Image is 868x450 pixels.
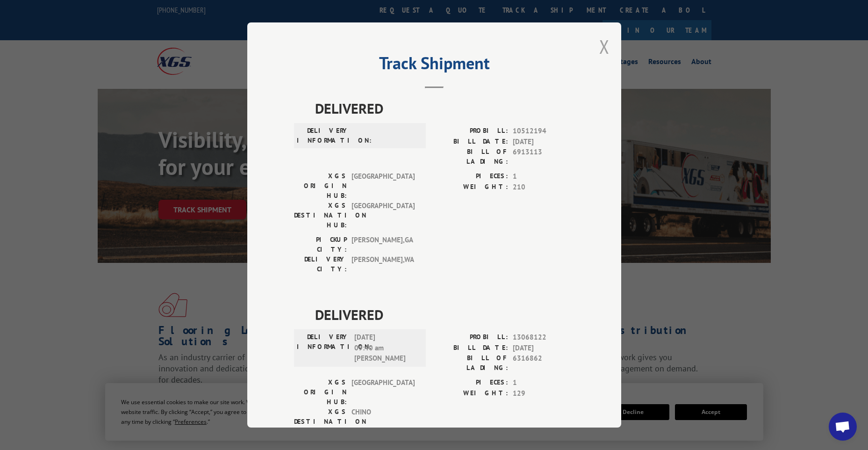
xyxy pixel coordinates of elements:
label: WEIGHT: [434,182,508,193]
span: 129 [513,388,574,399]
label: BILL DATE: [434,343,508,354]
label: DELIVERY INFORMATION: [297,126,350,145]
span: 210 [513,182,574,193]
label: PROBILL: [434,126,508,137]
label: WEIGHT: [434,388,508,399]
span: [GEOGRAPHIC_DATA] [352,201,415,230]
span: CHINO [352,407,415,436]
label: PIECES: [434,377,508,388]
label: XGS ORIGIN HUB: [294,377,347,407]
span: [GEOGRAPHIC_DATA] [352,377,415,407]
label: PIECES: [434,171,508,182]
span: 6316862 [513,353,574,373]
label: XGS DESTINATION HUB: [294,201,347,230]
span: 13068122 [513,332,574,343]
label: DELIVERY CITY: [294,254,347,274]
label: BILL OF LADING: [434,353,508,373]
label: PICKUP CITY: [294,235,347,254]
span: [DATE] 09:40 am [PERSON_NAME] [354,332,417,364]
span: [DATE] [513,343,574,354]
h2: Track Shipment [294,57,574,74]
div: Open chat [829,413,857,441]
label: BILL DATE: [434,137,508,147]
span: 10512194 [513,126,574,137]
span: 1 [513,171,574,182]
span: 1 [513,377,574,388]
span: [DATE] [513,137,574,147]
label: XGS ORIGIN HUB: [294,171,347,201]
label: BILL OF LADING: [434,147,508,167]
span: 6913113 [513,147,574,167]
span: DELIVERED [315,304,574,325]
label: DELIVERY INFORMATION: [297,332,350,364]
label: XGS DESTINATION HUB: [294,407,347,436]
span: [PERSON_NAME] , WA [352,254,415,274]
label: PROBILL: [434,332,508,343]
button: Close modal [599,34,610,59]
span: [GEOGRAPHIC_DATA] [352,171,415,201]
span: DELIVERED [315,98,574,119]
span: [PERSON_NAME] , GA [352,235,415,254]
